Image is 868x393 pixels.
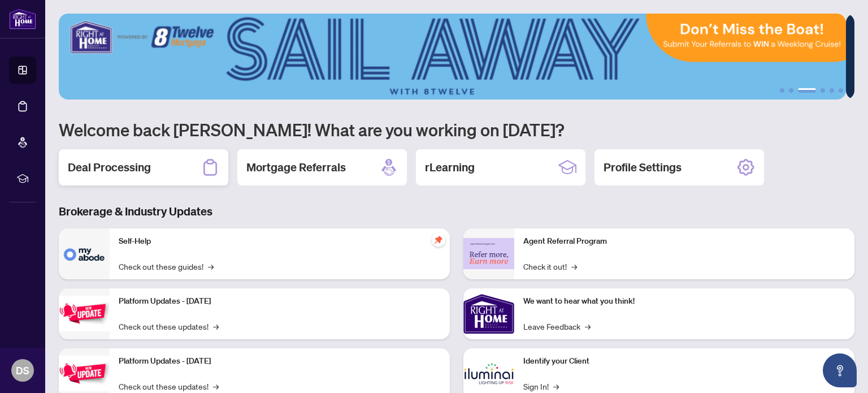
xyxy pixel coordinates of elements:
span: → [553,380,559,392]
span: pushpin [432,233,445,247]
p: Platform Updates - [DATE] [119,295,441,308]
p: Identify your Client [523,355,845,368]
a: Sign In!→ [523,380,559,392]
span: → [208,260,214,273]
h2: rLearning [425,159,475,175]
p: Self-Help [119,235,441,248]
a: Leave Feedback→ [523,320,591,332]
span: → [213,380,219,392]
h2: Profile Settings [604,159,682,175]
button: 2 [789,88,793,93]
img: logo [9,8,36,29]
span: → [585,320,591,332]
img: We want to hear what you think! [463,288,514,339]
a: Check it out!→ [523,260,577,273]
h1: Welcome back [PERSON_NAME]! What are you working on [DATE]? [59,119,854,140]
img: Self-Help [59,228,110,279]
img: Agent Referral Program [463,238,514,269]
a: Check out these updates!→ [119,320,219,332]
h3: Brokerage & Industry Updates [59,204,854,219]
button: Open asap [823,353,857,387]
h2: Mortgage Referrals [246,159,346,175]
a: Check out these updates!→ [119,380,219,392]
img: Platform Updates - July 8, 2025 [59,356,110,391]
button: 4 [821,88,825,93]
img: Platform Updates - July 21, 2025 [59,296,110,331]
p: Platform Updates - [DATE] [119,355,441,368]
button: 1 [780,88,784,93]
button: 5 [830,88,834,93]
span: → [213,320,219,332]
img: Slide 2 [59,14,846,100]
p: We want to hear what you think! [523,295,845,308]
button: 3 [798,88,816,93]
h2: Deal Processing [68,159,151,175]
button: 6 [839,88,843,93]
span: DS [16,362,29,378]
a: Check out these guides!→ [119,260,214,273]
span: → [571,260,577,273]
p: Agent Referral Program [523,235,845,248]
